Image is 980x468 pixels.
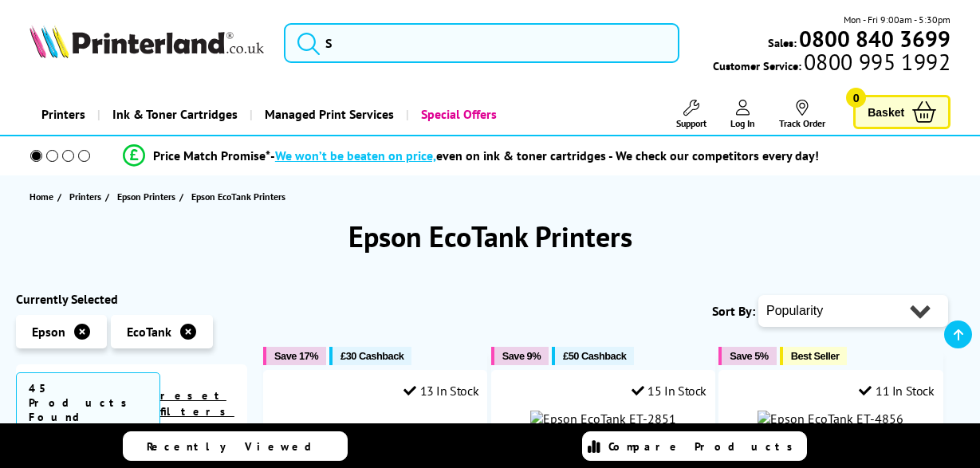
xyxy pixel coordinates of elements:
a: Printers [30,94,97,135]
div: - even on ink & toner cartridges - We check our competitors every day! [270,147,819,163]
span: We won’t be beaten on price, [275,147,436,163]
a: Printerland Logo [30,25,264,61]
span: EcoTank [127,324,171,340]
span: Epson Printers [117,188,175,205]
a: Recently Viewed [123,431,348,461]
span: Best Seller [791,350,840,362]
div: 15 In Stock [632,383,706,399]
span: Save 9% [502,350,541,362]
a: Epson Printers [117,188,179,205]
span: Basket [868,101,904,123]
span: Sort By: [712,303,755,319]
span: £50 Cashback [563,350,626,362]
button: Save 9% [491,347,549,365]
a: Basket 0 [853,95,950,129]
a: reset filters [160,388,234,419]
span: Epson [32,324,65,340]
input: S [284,23,679,63]
span: Save 5% [730,350,768,362]
span: Support [676,117,706,129]
div: 13 In Stock [403,383,478,399]
span: Mon - Fri 9:00am - 5:30pm [844,12,950,27]
span: Printers [69,188,101,205]
span: Compare Products [608,439,801,454]
button: Save 17% [263,347,326,365]
button: Best Seller [780,347,848,365]
span: Sales: [768,35,797,50]
span: Log In [730,117,755,129]
a: Track Order [779,100,825,129]
span: Ink & Toner Cartridges [112,94,238,135]
a: 0800 840 3699 [797,31,950,46]
li: modal_Promise [8,142,934,170]
a: Managed Print Services [250,94,406,135]
span: Save 17% [274,350,318,362]
a: Support [676,100,706,129]
h1: Epson EcoTank Printers [16,218,964,255]
img: Epson EcoTank ET-2851 [530,411,676,427]
a: Ink & Toner Cartridges [97,94,250,135]
span: Recently Viewed [147,439,328,454]
span: £30 Cashback [340,350,403,362]
button: £50 Cashback [552,347,634,365]
a: Log In [730,100,755,129]
span: 0 [846,88,866,108]
a: Printers [69,188,105,205]
div: 11 In Stock [859,383,934,399]
span: Price Match Promise* [153,147,270,163]
span: Epson EcoTank Printers [191,191,285,203]
span: 45 Products Found [16,372,160,433]
b: 0800 840 3699 [799,24,950,53]
button: Save 5% [718,347,776,365]
button: £30 Cashback [329,347,411,365]
a: Special Offers [406,94,509,135]
span: Customer Service: [713,54,950,73]
span: 0800 995 1992 [801,54,950,69]
img: Printerland Logo [30,25,264,58]
a: Home [30,188,57,205]
div: Currently Selected [16,291,247,307]
img: Epson EcoTank ET-4856 [758,411,903,427]
a: Compare Products [582,431,807,461]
